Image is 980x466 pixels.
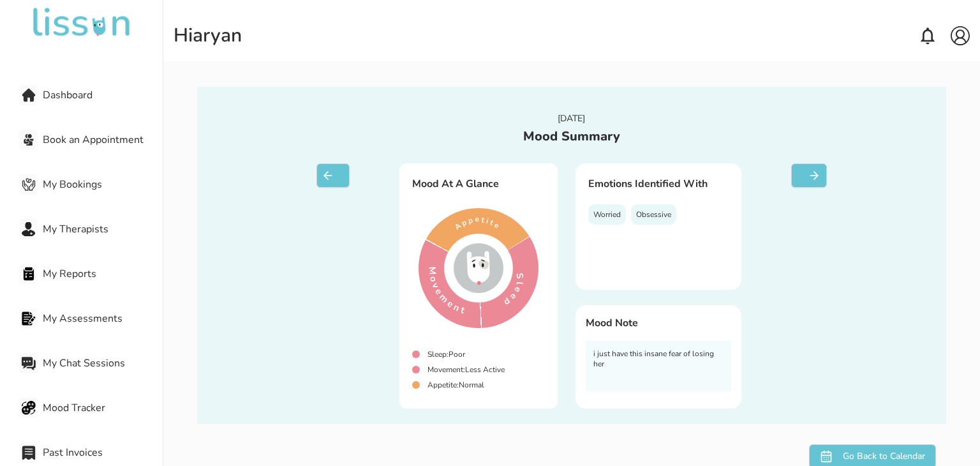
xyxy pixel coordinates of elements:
div: Mood Note [586,315,731,331]
img: undefined [31,8,133,38]
span: My Assessments [43,311,163,326]
div: Movement : Less Active [427,365,505,375]
span: Book an Appointment [43,132,163,147]
div: Mood Summary [523,128,620,146]
img: My Reports [22,267,36,281]
img: mood [451,197,503,249]
img: My Chat Sessions [22,356,36,370]
span: Past Invoices [43,445,163,460]
div: Sleep : Poor [427,349,465,359]
span: My Reports [43,266,163,282]
img: My Therapists [22,222,36,236]
div: Worried [588,204,626,225]
img: account.svg [951,26,970,45]
div: i just have this insane fear of losing her [586,341,731,392]
div: [DATE] [558,112,585,125]
div: Mood At A Glance [412,176,545,192]
img: My Bookings [22,177,36,192]
img: Past Invoices [22,446,36,460]
img: My Assessments [22,312,36,326]
div: Hi aryan [174,24,242,47]
img: mood [408,259,480,325]
div: Obsessive [631,204,676,225]
img: Book an Appointment [22,133,36,147]
span: My Therapists [43,222,163,237]
img: Mood Tracker [22,401,36,415]
span: My Chat Sessions [43,356,163,371]
div: Appetite : Normal [427,380,484,390]
span: My Bookings [43,177,163,192]
img: Dashboard [22,88,36,102]
img: mood [489,267,540,313]
span: Mood Tracker [43,400,163,416]
span: Dashboard [43,87,163,103]
div: Emotions Identified With [588,176,729,192]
